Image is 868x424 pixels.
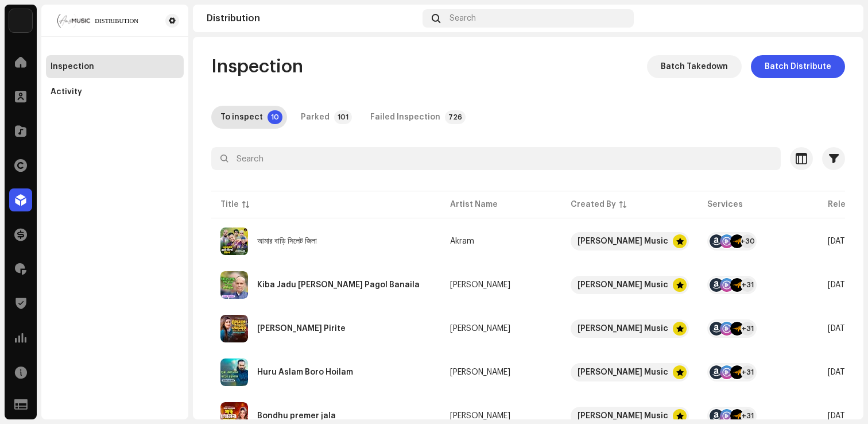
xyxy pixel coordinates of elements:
img: 21e16f0b-c724-42ed-8ba7-90789a680135 [220,359,248,386]
span: Jan 30, 2024 [828,325,852,333]
div: Parked [301,106,330,129]
div: To inspect [220,106,263,129]
button: Batch Takedown [647,55,742,78]
p-badge: 10 [268,110,282,124]
span: Jun 19, 2025 [828,237,852,245]
div: Tomar Pirite [257,325,346,333]
button: Batch Distribute [751,55,845,78]
span: Sumi Shabnam [450,412,552,420]
span: Jun 22, 2024 [828,281,852,289]
div: +31 [741,322,754,336]
div: Distribution [207,14,418,23]
div: Kiba Jadu Montro Bole Pagol Banaila [257,281,420,289]
span: Akram [450,237,552,245]
span: Syed Dulal [450,281,552,289]
span: Sultana Yeasmin Laila [450,325,552,333]
div: Bondhu premer jala [257,412,336,420]
span: Syed Dulal Music [571,319,689,338]
div: আমার বাড়ি সিলেট জিলা [257,237,317,245]
img: af3cf137-0b35-47b2-8eae-4b04c8f64122 [220,315,248,342]
img: 35646caf-c055-4828-8363-6ed842122185 [220,228,248,255]
span: Batch Takedown [661,55,728,78]
p-badge: 726 [445,110,466,124]
span: Jun 17, 2024 [828,412,852,420]
div: Akram [450,237,474,245]
span: Batch Distribute [765,55,831,78]
img: bb356b9b-6e90-403f-adc8-c282c7c2e227 [9,9,32,32]
div: +31 [741,409,754,423]
div: [PERSON_NAME] [450,412,510,420]
div: [PERSON_NAME] [450,281,510,289]
span: Syed Dulal Music [571,232,689,250]
re-m-nav-item: Inspection [46,55,184,78]
div: +31 [741,278,754,292]
span: Search [449,14,476,23]
div: Failed Inspection [370,106,440,129]
span: Pagol Hasan [450,368,552,376]
div: +30 [741,234,754,248]
div: Inspection [51,62,94,71]
img: a077dcaa-7d6e-457a-9477-1dc4457363bf [51,14,147,28]
img: 62ad67e7-366b-4c37-af38-80489d7138a3 [220,271,248,299]
span: Syed Dulal Music [571,363,689,381]
div: Huru Aslam Boro Hoilam [257,368,353,376]
div: Activity [51,87,82,97]
span: Syed Dulal Music [571,276,689,294]
re-m-nav-item: Activity [46,80,184,103]
span: Jun 18, 2024 [828,368,852,376]
p-badge: 101 [334,110,352,124]
div: [PERSON_NAME] Music [578,319,668,338]
div: [PERSON_NAME] [450,325,510,333]
span: Inspection [211,55,303,78]
div: +31 [741,365,754,379]
div: Title [220,199,239,210]
div: [PERSON_NAME] [450,368,510,376]
div: Created By [571,199,616,210]
div: [PERSON_NAME] Music [578,232,668,250]
img: d2dfa519-7ee0-40c3-937f-a0ec5b610b05 [831,9,850,28]
div: [PERSON_NAME] Music [578,276,668,294]
div: [PERSON_NAME] Music [578,363,668,381]
input: Search [211,147,781,170]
